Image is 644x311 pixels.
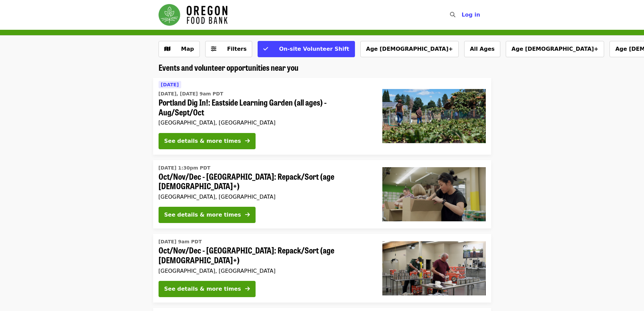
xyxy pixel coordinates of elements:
button: Show map view [159,41,200,57]
span: Log in [461,12,480,18]
span: Portland Dig In!: Eastside Learning Garden (all ages) - Aug/Sept/Oct [159,97,372,117]
button: Age [DEMOGRAPHIC_DATA]+ [506,41,604,57]
span: [DATE] [161,82,179,87]
time: [DATE] 1:30pm PDT [159,164,211,172]
input: Search [459,7,465,23]
span: On-site Volunteer Shift [279,46,349,52]
button: Age [DEMOGRAPHIC_DATA]+ [360,41,459,57]
button: See details & more times [159,281,256,297]
img: Oregon Food Bank - Home [159,4,228,26]
button: See details & more times [159,133,256,149]
button: All Ages [464,41,500,57]
div: [GEOGRAPHIC_DATA], [GEOGRAPHIC_DATA] [159,194,372,200]
span: Oct/Nov/Dec - [GEOGRAPHIC_DATA]: Repack/Sort (age [DEMOGRAPHIC_DATA]+) [159,245,372,265]
img: Oct/Nov/Dec - Portland: Repack/Sort (age 16+) organized by Oregon Food Bank [382,241,486,295]
a: See details for "Oct/Nov/Dec - Portland: Repack/Sort (age 16+)" [153,234,491,303]
img: Portland Dig In!: Eastside Learning Garden (all ages) - Aug/Sept/Oct organized by Oregon Food Bank [382,89,486,143]
span: Filters [227,46,247,52]
img: Oct/Nov/Dec - Portland: Repack/Sort (age 8+) organized by Oregon Food Bank [382,167,486,221]
button: See details & more times [159,207,256,223]
div: [GEOGRAPHIC_DATA], [GEOGRAPHIC_DATA] [159,119,372,126]
div: [GEOGRAPHIC_DATA], [GEOGRAPHIC_DATA] [159,268,372,274]
i: arrow-right icon [245,138,250,144]
i: map icon [164,46,170,52]
div: See details & more times [164,211,241,219]
span: Oct/Nov/Dec - [GEOGRAPHIC_DATA]: Repack/Sort (age [DEMOGRAPHIC_DATA]+) [159,172,372,191]
i: check icon [263,46,268,52]
time: [DATE], [DATE] 9am PDT [159,90,223,97]
i: search icon [450,12,455,18]
a: See details for "Portland Dig In!: Eastside Learning Garden (all ages) - Aug/Sept/Oct" [153,78,491,155]
i: arrow-right icon [245,286,250,292]
span: Map [181,46,194,52]
a: See details for "Oct/Nov/Dec - Portland: Repack/Sort (age 8+)" [153,160,491,229]
div: See details & more times [164,285,241,293]
i: arrow-right icon [245,212,250,218]
button: On-site Volunteer Shift [258,41,355,57]
span: Events and volunteer opportunities near you [159,61,299,73]
button: Log in [456,8,485,22]
time: [DATE] 9am PDT [159,238,202,245]
button: Filters (0 selected) [205,41,253,57]
i: sliders-h icon [211,46,216,52]
div: See details & more times [164,137,241,145]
